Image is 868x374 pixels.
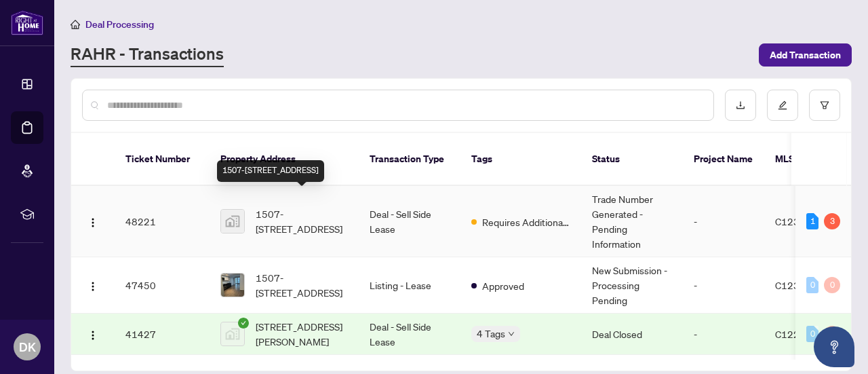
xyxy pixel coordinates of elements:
span: down [508,331,515,337]
span: 4 Tags [477,326,505,341]
td: Deal Closed [581,314,683,355]
span: [STREET_ADDRESS][PERSON_NAME] [256,319,348,349]
th: Property Address [210,133,359,186]
span: download [736,100,745,110]
button: Logo [82,274,104,296]
img: thumbnail-img [221,274,244,297]
img: thumbnail-img [221,322,244,345]
th: Tags [460,133,581,186]
button: filter [809,90,840,121]
td: 47450 [115,257,210,314]
div: 0 [806,326,818,342]
button: edit [767,90,798,121]
img: Logo [87,281,98,292]
button: download [725,90,756,121]
div: 0 [824,277,840,293]
div: 0 [806,277,818,293]
th: Transaction Type [359,133,460,186]
button: Logo [82,323,104,345]
a: RAHR - Transactions [71,43,224,67]
th: MLS # [764,133,846,186]
span: 1507-[STREET_ADDRESS] [256,270,348,300]
span: C12237491 [775,328,830,340]
td: Deal - Sell Side Lease [359,314,460,355]
button: Open asap [814,326,854,367]
th: Ticket Number [115,133,210,186]
th: Project Name [683,133,764,186]
td: Trade Number Generated - Pending Information [581,186,683,257]
button: Add Transaction [759,43,852,67]
span: Requires Additional Docs [482,214,570,229]
td: - [683,186,764,257]
td: 48221 [115,186,210,257]
td: - [683,257,764,314]
td: - [683,314,764,355]
button: Logo [82,210,104,232]
td: New Submission - Processing Pending [581,257,683,314]
span: filter [820,100,829,110]
span: Deal Processing [85,18,154,31]
span: home [71,20,80,29]
td: Deal - Sell Side Lease [359,186,460,257]
th: Status [581,133,683,186]
span: DK [19,337,36,356]
span: Add Transaction [770,44,841,66]
span: 1507-[STREET_ADDRESS] [256,206,348,236]
div: 3 [824,213,840,229]
img: thumbnail-img [221,210,244,233]
img: logo [11,10,43,35]
td: Listing - Lease [359,257,460,314]
img: Logo [87,217,98,228]
span: C12326451 [775,279,830,291]
span: C12326451 [775,215,830,227]
span: edit [778,100,787,110]
div: 0 [824,326,840,342]
span: Approved [482,278,524,293]
span: check-circle [238,318,249,329]
img: Logo [87,330,98,341]
div: 1507-[STREET_ADDRESS] [217,160,324,182]
div: 1 [806,213,818,229]
td: 41427 [115,314,210,355]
